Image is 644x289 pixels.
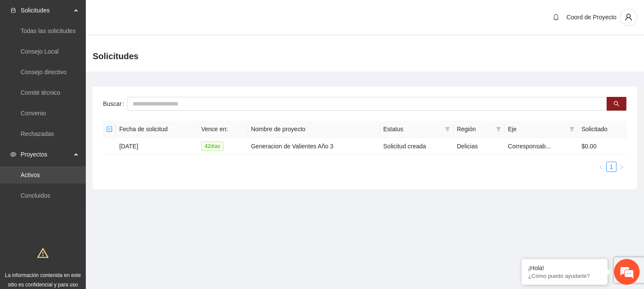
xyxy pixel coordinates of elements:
span: filter [494,123,503,135]
a: Activos [21,172,40,178]
button: user [620,9,637,26]
span: right [619,165,624,170]
th: Fecha de solicitud [116,121,198,138]
a: Todas las solicitudes [21,27,76,34]
button: right [617,162,627,172]
span: left [599,165,604,170]
span: Eje [508,124,566,134]
span: Corresponsab... [508,143,551,150]
th: Solicitado [578,121,627,138]
button: bell [549,10,563,24]
span: Coord de Proyecto [566,14,617,21]
th: Nombre de proyecto [248,121,380,138]
label: Buscar [103,97,127,111]
span: filter [496,126,501,132]
span: search [614,101,620,108]
span: warning [37,247,48,259]
span: user [620,13,637,21]
span: filter [443,123,452,135]
td: $0.00 [578,138,627,155]
a: Consejo directivo [21,69,67,75]
td: Generacion de Valientes Año 3 [248,138,380,155]
span: 42 día s [201,141,224,151]
a: Convenio [21,110,46,117]
span: bell [550,14,562,21]
span: Solicitudes [21,2,71,19]
p: ¿Cómo puedo ayudarte? [528,273,601,279]
span: Estatus [383,124,441,134]
button: search [607,97,626,111]
a: Rechazadas [21,130,54,137]
td: [DATE] [116,138,198,155]
span: filter [445,126,450,132]
span: filter [568,123,576,135]
span: eye [10,151,16,157]
div: ¡Hola! [528,265,601,271]
a: Comité técnico [21,89,60,96]
td: Delicias [454,138,505,155]
span: Solicitudes [93,49,139,63]
span: filter [569,126,574,132]
li: Next Page [617,162,627,172]
span: minus-square [106,126,112,132]
span: Proyectos [21,146,71,163]
td: Solicitud creada [380,138,453,155]
a: Consejo Local [21,48,59,55]
li: 1 [606,162,617,172]
a: Concluidos [21,192,50,199]
li: Previous Page [596,162,606,172]
a: 1 [607,162,616,172]
th: Vence en: [198,121,248,138]
button: left [596,162,606,172]
span: inbox [10,7,16,13]
span: Región [457,124,493,134]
